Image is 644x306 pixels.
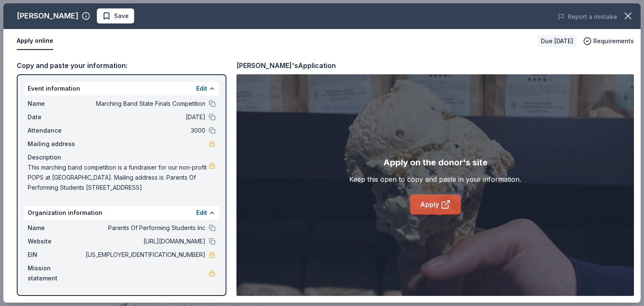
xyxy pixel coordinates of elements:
span: [US_EMPLOYER_IDENTIFICATION_NUMBER] [84,250,205,260]
button: Save [97,8,134,24]
span: Mission statement [28,263,84,283]
span: EIN [28,250,84,260]
span: Mailing address [28,139,84,149]
div: [PERSON_NAME] [17,9,78,23]
div: Description [28,152,216,162]
span: Marching Band State Finals Competition [84,99,205,109]
span: [DATE] [84,112,205,122]
span: [URL][DOMAIN_NAME] [84,236,205,246]
span: Name [28,223,84,233]
span: Website [28,236,84,246]
span: Date [28,112,84,122]
div: Keep this open to copy and paste in your information. [349,174,521,184]
span: Name [28,99,84,109]
div: Due [DATE] [538,35,576,47]
div: Apply on the donor's site [383,156,488,169]
button: Report a mistake [558,12,617,22]
a: Apply [410,194,461,214]
div: [PERSON_NAME]'s Application [236,60,336,71]
span: Attendance [28,126,84,136]
button: Edit [196,84,207,94]
button: Requirements [583,36,634,46]
div: Copy and paste your information: [17,60,226,71]
button: Edit [196,208,207,218]
span: Requirements [593,36,634,46]
span: 3000 [84,126,205,136]
div: Event information [24,82,219,95]
div: Organization information [24,206,219,220]
span: This marching band competition is a fundraiser for our non-profit POPS at [GEOGRAPHIC_DATA]. Mail... [28,162,209,193]
span: Parents Of Performing Students Inc [84,223,205,233]
span: Save [114,11,129,21]
button: Apply online [17,32,53,50]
